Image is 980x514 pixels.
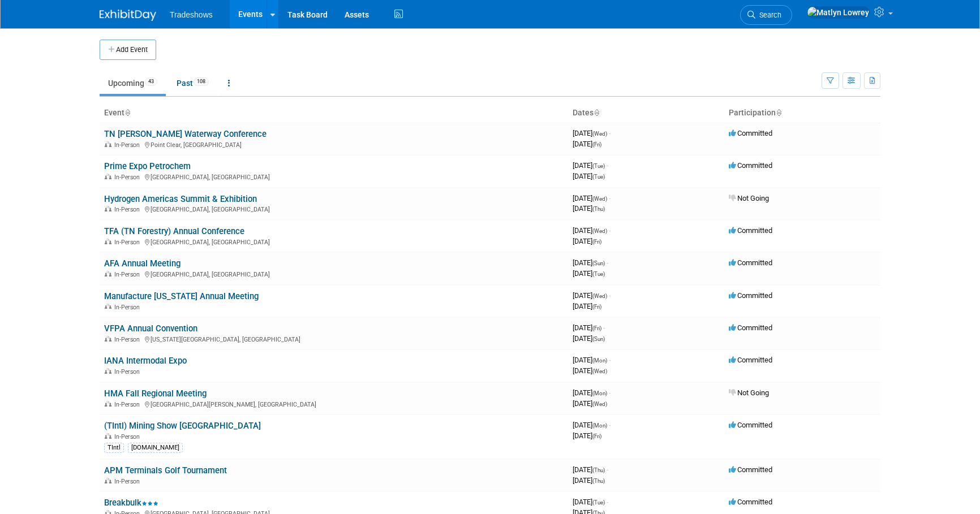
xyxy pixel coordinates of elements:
[104,194,257,204] a: Hydrogen Americas Summit & Exhibition
[573,356,611,364] span: [DATE]
[114,433,143,440] span: In-Person
[573,498,608,506] span: [DATE]
[194,77,209,86] span: 108
[104,204,564,213] div: [GEOGRAPHIC_DATA], [GEOGRAPHIC_DATA]
[124,108,130,117] a: Sort by Event Name
[592,433,601,439] span: (Fri)
[729,323,772,332] span: Committed
[592,228,607,234] span: (Wed)
[592,390,607,396] span: (Mon)
[609,226,611,235] span: -
[592,467,605,473] span: (Thu)
[170,10,213,19] span: Tradeshows
[105,141,111,147] img: In-Person Event
[603,323,605,332] span: -
[114,368,143,375] span: In-Person
[729,129,772,137] span: Committed
[592,293,607,299] span: (Wed)
[104,129,267,139] a: TN [PERSON_NAME] Waterway Conference
[609,194,611,202] span: -
[807,6,870,19] img: Matlyn Lowrey
[105,239,111,244] img: In-Person Event
[573,388,611,397] span: [DATE]
[573,399,607,408] span: [DATE]
[592,196,607,202] span: (Wed)
[100,103,568,123] th: Event
[592,357,607,364] span: (Mon)
[592,260,605,266] span: (Sun)
[573,465,608,474] span: [DATE]
[104,356,187,366] a: IANA Intermodal Expo
[105,336,111,342] img: In-Person Event
[573,334,605,343] span: [DATE]
[105,206,111,211] img: In-Person Event
[105,433,111,439] img: In-Person Event
[105,478,111,483] img: In-Person Event
[145,77,157,86] span: 43
[729,194,769,202] span: Not Going
[609,388,611,397] span: -
[105,271,111,277] img: In-Person Event
[729,356,772,364] span: Committed
[104,443,124,453] div: TIntl
[105,368,111,374] img: In-Person Event
[592,239,601,245] span: (Fri)
[607,465,608,474] span: -
[104,140,564,149] div: Point Clear, [GEOGRAPHIC_DATA]
[100,40,156,60] button: Add Event
[609,356,611,364] span: -
[607,498,608,506] span: -
[573,161,608,170] span: [DATE]
[104,421,261,431] a: (TIntl) Mining Show [GEOGRAPHIC_DATA]
[592,206,605,212] span: (Thu)
[104,323,197,334] a: VFPA Annual Convention
[609,129,611,137] span: -
[592,174,605,180] span: (Tue)
[114,271,143,278] span: In-Person
[594,108,599,117] a: Sort by Start Date
[729,465,772,474] span: Committed
[592,325,601,331] span: (Fri)
[573,302,601,310] span: [DATE]
[776,108,781,117] a: Sort by Participation Type
[104,258,180,269] a: AFA Annual Meeting
[105,401,111,407] img: In-Person Event
[573,431,601,440] span: [DATE]
[724,103,880,123] th: Participation
[609,291,611,300] span: -
[104,269,564,278] div: [GEOGRAPHIC_DATA], [GEOGRAPHIC_DATA]
[104,498,158,508] a: Breakbulk
[573,421,611,429] span: [DATE]
[729,421,772,429] span: Committed
[592,499,605,506] span: (Tue)
[114,141,143,149] span: In-Person
[104,237,564,246] div: [GEOGRAPHIC_DATA], [GEOGRAPHIC_DATA]
[114,336,143,343] span: In-Person
[104,172,564,181] div: [GEOGRAPHIC_DATA], [GEOGRAPHIC_DATA]
[114,206,143,213] span: In-Person
[100,10,156,21] img: ExhibitDay
[104,388,207,399] a: HMA Fall Regional Meeting
[573,129,611,137] span: [DATE]
[755,11,781,19] span: Search
[573,366,607,375] span: [DATE]
[607,258,608,267] span: -
[104,399,564,408] div: [GEOGRAPHIC_DATA][PERSON_NAME], [GEOGRAPHIC_DATA]
[729,226,772,235] span: Committed
[740,5,792,25] a: Search
[100,72,166,94] a: Upcoming43
[573,269,605,278] span: [DATE]
[729,291,772,300] span: Committed
[104,291,259,301] a: Manufacture [US_STATE] Annual Meeting
[568,103,724,123] th: Dates
[573,204,605,213] span: [DATE]
[168,72,217,94] a: Past108
[104,465,227,476] a: APM Terminals Golf Tournament
[729,498,772,506] span: Committed
[592,163,605,169] span: (Tue)
[592,141,601,148] span: (Fri)
[729,388,769,397] span: Not Going
[128,443,183,453] div: [DOMAIN_NAME]
[105,174,111,179] img: In-Person Event
[104,334,564,343] div: [US_STATE][GEOGRAPHIC_DATA], [GEOGRAPHIC_DATA]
